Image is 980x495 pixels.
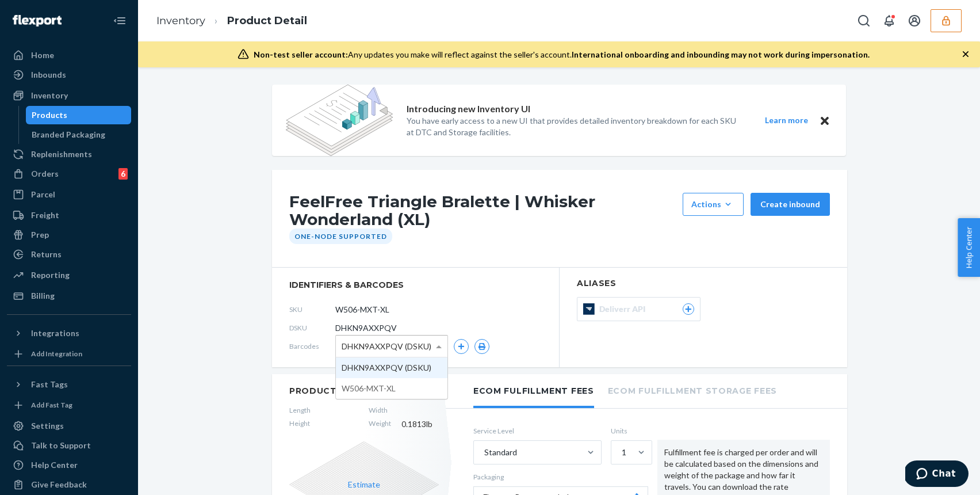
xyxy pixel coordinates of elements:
button: Give Feedback [7,475,131,494]
span: Non-test seller account: [254,49,348,59]
li: Ecom Fulfillment Fees [473,374,594,408]
a: Inventory [7,86,131,105]
a: Inventory [156,14,205,27]
span: SKU [289,304,335,314]
p: Packaging [473,472,648,482]
div: Parcel [31,189,55,200]
button: Deliverr API [577,297,700,321]
a: Returns [7,245,131,264]
a: Replenishments [7,145,131,163]
a: Settings [7,417,131,435]
button: Learn more [757,113,815,128]
div: Add Fast Tag [31,400,72,410]
div: Give Feedback [31,479,87,490]
div: Standard [484,447,517,458]
div: Fast Tags [31,379,68,390]
div: Inventory [31,90,68,101]
label: Units [611,426,648,436]
a: Orders6 [7,165,131,183]
span: Height [289,418,311,430]
span: Weight [369,418,391,430]
div: Returns [31,249,62,260]
a: Billing [7,287,131,305]
h2: Aliases [577,279,830,288]
span: DSKU [289,323,335,333]
div: Billing [31,290,55,302]
div: Actions [691,199,735,210]
li: Ecom Fulfillment Storage Fees [608,374,777,406]
span: Deliverr API [599,303,650,315]
img: Flexport logo [13,15,62,26]
a: Add Fast Tag [7,398,131,412]
div: 1 [622,447,626,458]
button: Fast Tags [7,375,131,394]
button: Actions [683,193,744,216]
span: International onboarding and inbounding may not work during impersonation. [572,49,870,59]
button: Integrations [7,324,131,342]
div: 6 [118,168,128,180]
p: You have early access to a new UI that provides detailed inventory breakdown for each SKU at DTC ... [407,115,744,138]
a: Parcel [7,185,131,204]
h1: FeelFree Triangle Bralette | Whisker Wonderland (XL) [289,193,677,229]
div: DHKN9AXXPQV (DSKU) [336,357,447,378]
div: Prep [31,229,49,241]
h2: Product Dimensions [289,386,400,396]
button: Create inbound [751,193,830,216]
iframe: Opens a widget where you can chat to one of our agents [905,460,968,489]
a: Inbounds [7,66,131,84]
a: Product Detail [227,14,307,27]
a: Branded Packaging [26,125,132,144]
ol: breadcrumbs [147,4,316,38]
span: 0.1813 lb [401,418,439,430]
span: Width [369,405,391,415]
a: Home [7,46,131,64]
button: Close Navigation [108,9,131,32]
label: Service Level [473,426,602,436]
input: 1 [621,447,622,458]
button: Help Center [958,218,980,277]
div: Orders [31,168,59,180]
span: DHKN9AXXPQV (DSKU) [342,337,431,356]
div: Home [31,49,54,61]
div: Settings [31,420,64,432]
a: Help Center [7,456,131,474]
button: Open notifications [878,9,901,32]
button: Close [817,113,832,128]
div: Branded Packaging [32,129,105,140]
div: Any updates you make will reflect against the seller's account. [254,49,870,60]
button: Open Search Box [852,9,875,32]
div: Products [32,109,67,121]
div: Add Integration [31,349,82,359]
div: Talk to Support [31,440,91,451]
a: Products [26,106,132,124]
div: Inbounds [31,69,66,81]
span: DHKN9AXXPQV [335,322,397,334]
span: Barcodes [289,341,335,351]
p: Introducing new Inventory UI [407,102,530,116]
span: identifiers & barcodes [289,279,542,291]
a: Prep [7,226,131,244]
a: Freight [7,206,131,224]
div: Replenishments [31,148,92,160]
div: Integrations [31,328,79,339]
div: One-Node Supported [289,229,392,244]
button: Open account menu [903,9,926,32]
img: new-reports-banner-icon.82668bd98b6a51aee86340f2a7b77ae3.png [286,85,393,156]
span: Length [289,405,311,415]
div: Freight [31,210,59,221]
button: Estimate [348,479,380,490]
a: Reporting [7,266,131,284]
div: W506-MXT-XL [336,378,447,399]
a: Add Integration [7,347,131,361]
button: Talk to Support [7,436,131,455]
div: Reporting [31,269,70,281]
input: Standard [483,447,484,458]
div: Help Center [31,459,78,471]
